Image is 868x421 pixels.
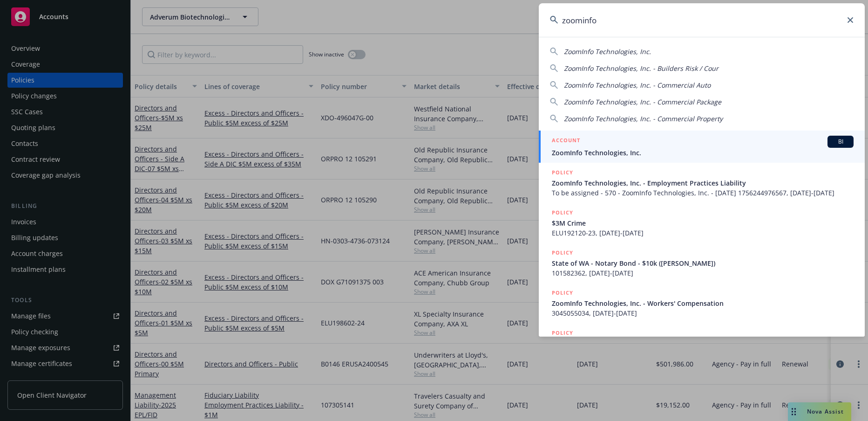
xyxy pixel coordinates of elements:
[539,163,865,203] a: POLICYZoomInfo Technologies, Inc. - Employment Practices LiabilityTo be assigned - 570 - ZoomInfo...
[552,248,573,257] h5: POLICY
[552,208,573,217] h5: POLICY
[552,218,854,228] span: $3M Crime
[552,258,854,268] span: State of WA - Notary Bond - $10k ([PERSON_NAME])
[552,178,854,188] span: ZoomInfo Technologies, Inc. - Employment Practices Liability
[539,3,865,37] input: Search...
[564,64,719,73] span: ZoomInfo Technologies, Inc. - Builders Risk / Cour
[552,228,854,238] span: ELU192120-23, [DATE]-[DATE]
[552,136,580,147] h5: ACCOUNT
[564,47,651,56] span: ZoomInfo Technologies, Inc.
[552,328,573,338] h5: POLICY
[539,203,865,243] a: POLICY$3M CrimeELU192120-23, [DATE]-[DATE]
[552,298,854,308] span: ZoomInfo Technologies, Inc. - Workers' Compensation
[552,288,573,297] h5: POLICY
[539,243,865,283] a: POLICYState of WA - Notary Bond - $10k ([PERSON_NAME])101582362, [DATE]-[DATE]
[564,114,723,123] span: ZoomInfo Technologies, Inc. - Commercial Property
[831,138,850,146] span: BI
[552,268,854,278] span: 101582362, [DATE]-[DATE]
[564,97,721,106] span: ZoomInfo Technologies, Inc. - Commercial Package
[552,168,573,177] h5: POLICY
[552,148,854,158] span: ZoomInfo Technologies, Inc.
[564,81,711,90] span: ZoomInfo Technologies, Inc. - Commercial Auto
[539,323,865,363] a: POLICY
[539,283,865,323] a: POLICYZoomInfo Technologies, Inc. - Workers' Compensation3045055034, [DATE]-[DATE]
[552,188,854,198] span: To be assigned - 570 - ZoomInfo Technologies, Inc. - [DATE] 1756244976567, [DATE]-[DATE]
[539,131,865,163] a: ACCOUNTBIZoomInfo Technologies, Inc.
[552,308,854,318] span: 3045055034, [DATE]-[DATE]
